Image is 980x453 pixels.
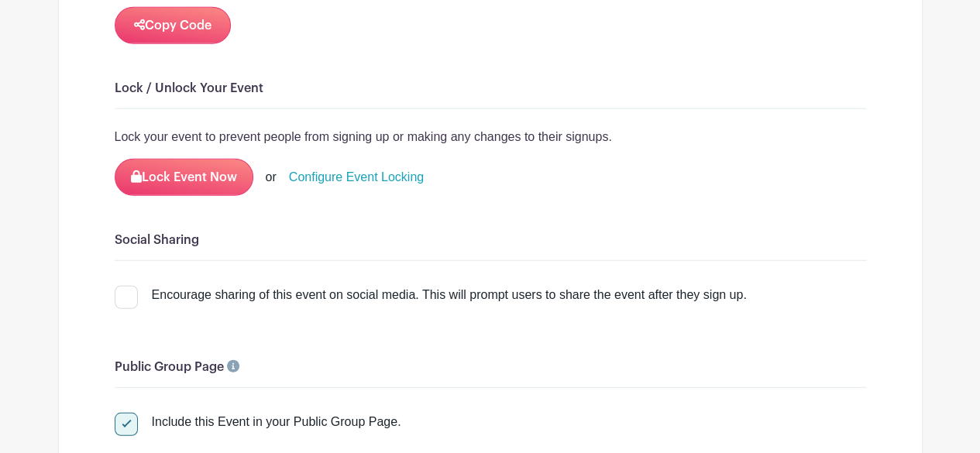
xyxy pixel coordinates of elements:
div: Encourage sharing of this event on social media. This will prompt users to share the event after ... [152,286,747,304]
button: Lock Event Now [115,159,253,196]
a: Configure Event Locking [289,168,424,187]
h6: Lock / Unlock Your Event [115,81,866,96]
button: Copy Code [115,7,231,44]
p: Lock your event to prevent people from signing up or making any changes to their signups. [115,128,866,146]
h6: Social Sharing [115,233,866,248]
h6: Public Group Page [115,360,866,375]
div: or [266,168,277,187]
div: Include this Event in your Public Group Page. [152,413,401,431]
